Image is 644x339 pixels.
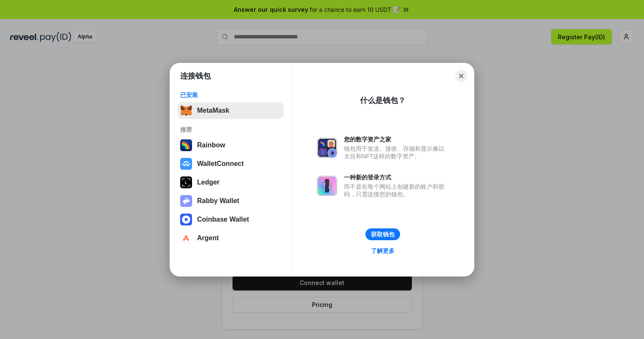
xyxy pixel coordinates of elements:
div: MetaMask [197,107,229,114]
div: Coinbase Wallet [197,216,249,223]
div: 您的数字资产之家 [344,136,449,143]
img: svg+xml,%3Csvg%20xmlns%3D%22http%3A%2F%2Fwww.w3.org%2F2000%2Fsvg%22%20width%3D%2228%22%20height%3... [180,176,192,188]
button: Rainbow [178,137,284,154]
div: Rainbow [197,141,225,149]
img: svg+xml,%3Csvg%20width%3D%2228%22%20height%3D%2228%22%20viewBox%3D%220%200%2028%2028%22%20fill%3D... [180,214,192,225]
h1: 连接钱包 [180,71,211,81]
button: MetaMask [178,102,284,119]
div: 已安装 [180,91,281,99]
div: WalletConnect [197,160,244,168]
a: 了解更多 [366,245,400,256]
img: svg+xml,%3Csvg%20xmlns%3D%22http%3A%2F%2Fwww.w3.org%2F2000%2Fsvg%22%20fill%3D%22none%22%20viewBox... [317,176,337,196]
img: svg+xml,%3Csvg%20width%3D%2228%22%20height%3D%2228%22%20viewBox%3D%220%200%2028%2028%22%20fill%3D... [180,158,192,170]
img: svg+xml,%3Csvg%20width%3D%22120%22%20height%3D%22120%22%20viewBox%3D%220%200%20120%20120%22%20fil... [180,139,192,151]
button: Close [455,70,467,82]
img: svg+xml,%3Csvg%20fill%3D%22none%22%20height%3D%2233%22%20viewBox%3D%220%200%2035%2033%22%20width%... [180,105,192,117]
div: 什么是钱包？ [360,95,406,106]
img: svg+xml,%3Csvg%20xmlns%3D%22http%3A%2F%2Fwww.w3.org%2F2000%2Fsvg%22%20fill%3D%22none%22%20viewBox... [317,138,337,158]
button: WalletConnect [178,155,284,172]
button: Ledger [178,174,284,191]
div: 钱包用于发送、接收、存储和显示像以太坊和NFT这样的数字资产。 [344,145,449,160]
button: Argent [178,230,284,247]
button: Rabby Wallet [178,193,284,209]
div: Argent [197,234,219,242]
div: 获取钱包 [371,231,395,238]
div: Rabby Wallet [197,197,239,205]
button: Coinbase Wallet [178,211,284,228]
div: 一种新的登录方式 [344,174,449,181]
img: svg+xml,%3Csvg%20xmlns%3D%22http%3A%2F%2Fwww.w3.org%2F2000%2Fsvg%22%20fill%3D%22none%22%20viewBox... [180,195,192,207]
button: 获取钱包 [365,228,400,240]
img: svg+xml,%3Csvg%20width%3D%2228%22%20height%3D%2228%22%20viewBox%3D%220%200%2028%2028%22%20fill%3D... [180,232,192,244]
div: 了解更多 [371,247,395,255]
div: 推荐 [180,126,281,133]
div: 而不是在每个网站上创建新的账户和密码，只需连接您的钱包。 [344,183,449,198]
div: Ledger [197,179,219,186]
